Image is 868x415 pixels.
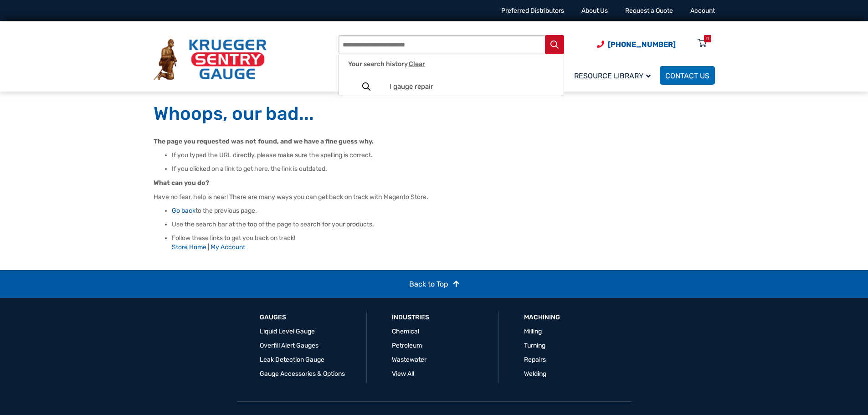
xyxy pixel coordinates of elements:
a: Leak Detection Gauge [260,356,324,364]
a: Repairs [524,356,546,364]
a: Resource Library [569,65,660,86]
a: Petroleum [392,342,422,349]
a: View All [392,370,414,378]
strong: What can you do? [154,179,209,187]
a: Contact Us [660,66,715,85]
strong: The page you requested was not found, and we have a fine guess why. [154,138,374,145]
a: Preferred Distributors [501,7,564,15]
span: [PHONE_NUMBER] [608,40,676,49]
p: Have no fear, help is near! There are many ways you can get back on track with Magento Store. [154,192,715,202]
span: Resource Library [574,72,651,80]
a: Milling [524,328,542,335]
li: If you clicked on a link to get here, the link is outdated. [172,164,715,174]
h1: Whoops, our bad... [154,102,715,125]
a: Account [690,7,715,15]
a: l gauge repair [339,77,564,96]
a: About Us [581,7,608,15]
div: 0 [706,35,709,42]
li: If you typed the URL directly, please make sure the spelling is correct. [172,151,715,160]
a: Request a Quote [625,7,673,15]
a: Liquid Level Gauge [260,328,315,335]
span: l gauge repair [390,83,554,91]
span: | [208,243,209,251]
img: Krueger Sentry Gauge [154,39,267,81]
a: GAUGES [260,313,286,322]
a: Store Home [172,243,206,251]
a: Turning [524,342,545,349]
span: Clear [409,61,425,67]
a: Go back [172,207,195,215]
a: Machining [524,313,560,322]
a: Chemical [392,328,419,335]
li: Use the search bar at the top of the page to search for your products. [172,220,715,229]
span: Your search history [348,60,425,68]
li: Follow these links to get you back on track! [172,234,715,252]
a: Industries [392,313,429,322]
a: Welding [524,370,546,378]
a: Wastewater [392,356,426,364]
a: Overfill Alert Gauges [260,342,318,349]
span: Contact Us [665,72,709,80]
a: Gauge Accessories & Options [260,370,345,378]
li: to the previous page. [172,206,715,215]
a: My Account [211,243,245,251]
a: Phone Number (920) 434-8860 [597,39,676,50]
